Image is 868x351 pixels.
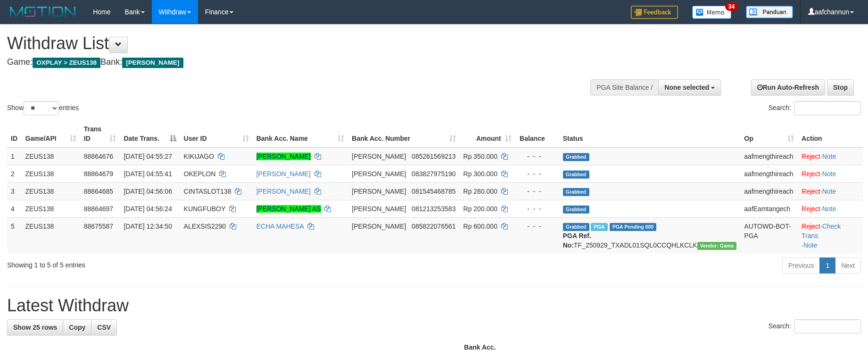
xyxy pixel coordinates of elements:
a: Reject [802,223,820,230]
div: - - - [519,204,555,214]
td: 2 [7,165,22,182]
span: Show 25 rows [13,324,57,331]
span: None selected [664,84,709,91]
span: Copy 081545468785 to clipboard [412,188,455,195]
span: KUNGFUBOY [184,205,225,213]
a: [PERSON_NAME] [256,188,311,195]
a: 1 [819,257,835,274]
div: - - - [519,187,555,196]
a: Note [803,241,818,249]
span: [DATE] 04:55:27 [124,153,172,160]
div: Showing 1 to 5 of 5 entries [7,257,355,270]
h4: Game: Bank: [7,58,569,67]
button: None selected [658,79,721,95]
a: Copy [63,319,91,335]
th: User ID: activate to sort column ascending [180,120,253,147]
th: Balance [515,120,559,147]
select: Showentries [24,101,59,115]
span: KIKIJAGO [184,153,215,160]
a: Reject [802,188,820,195]
span: Copy 081213253583 to clipboard [412,205,455,213]
div: - - - [519,222,555,231]
a: Note [822,153,836,160]
span: [DATE] 04:56:06 [124,188,172,195]
a: Check Trans [802,223,841,240]
span: 34 [725,2,738,11]
td: aafmengthireach [740,165,798,182]
span: [DATE] 12:34:50 [124,223,172,230]
th: Status [559,120,741,147]
td: aafmengthireach [740,147,798,165]
span: Rp 350.000 [463,153,497,160]
span: Rp 200.000 [463,205,497,213]
b: PGA Ref. No: [563,232,591,249]
td: ZEUS138 [22,182,80,200]
a: Note [822,205,836,213]
img: Feedback.jpg [631,6,678,19]
th: Op: activate to sort column ascending [740,120,798,147]
th: Date Trans.: activate to sort column descending [120,120,180,147]
td: · [798,165,863,182]
span: ALEXSIS2290 [184,223,226,230]
span: [PERSON_NAME] [352,153,406,160]
td: 3 [7,182,22,200]
img: panduan.png [746,6,793,18]
span: Grabbed [563,171,589,179]
span: Rp 280.000 [463,188,497,195]
a: CSV [91,319,117,335]
span: [PERSON_NAME] [352,205,406,213]
th: Trans ID: activate to sort column ascending [80,120,120,147]
th: Action [798,120,863,147]
img: Button%20Memo.svg [692,6,732,19]
td: AUTOWD-BOT-PGA [740,217,798,254]
div: - - - [519,152,555,161]
span: Copy [69,324,85,331]
a: Run Auto-Refresh [751,79,825,95]
td: · [798,147,863,165]
a: Stop [827,79,854,95]
span: [DATE] 04:56:24 [124,205,172,213]
a: Show 25 rows [7,319,63,335]
td: ZEUS138 [22,200,80,217]
span: 88864679 [84,170,113,178]
td: TF_250929_TXADL01SQL0CCQHLKCLK [559,217,741,254]
a: Previous [782,257,820,274]
th: ID [7,120,22,147]
td: ZEUS138 [22,147,80,165]
span: [PERSON_NAME] [122,58,183,68]
img: MOTION_logo.png [7,5,79,19]
h1: Withdraw List [7,34,569,53]
span: Grabbed [563,205,589,214]
td: · · [798,217,863,254]
span: Rp 300.000 [463,170,497,178]
a: Next [835,257,861,274]
span: [PERSON_NAME] [352,223,406,230]
span: 88864697 [84,205,113,213]
td: 5 [7,217,22,254]
span: PGA Pending [610,223,657,231]
span: Grabbed [563,223,589,231]
div: - - - [519,169,555,179]
th: Bank Acc. Number: activate to sort column ascending [348,120,459,147]
span: Grabbed [563,188,589,196]
label: Show entries [7,101,79,115]
th: Bank Acc. Name: activate to sort column ascending [253,120,348,147]
a: Note [822,188,836,195]
th: Amount: activate to sort column ascending [460,120,515,147]
td: 1 [7,147,22,165]
span: Copy 085822076561 to clipboard [412,223,455,230]
td: ZEUS138 [22,165,80,182]
span: Rp 600.000 [463,223,497,230]
div: PGA Site Balance / [590,79,658,95]
h1: Latest Withdraw [7,296,861,315]
a: Reject [802,205,820,213]
span: 88675587 [84,223,113,230]
td: · [798,200,863,217]
label: Search: [769,319,861,334]
span: [DATE] 04:55:41 [124,170,172,178]
td: ZEUS138 [22,217,80,254]
span: [PERSON_NAME] [352,188,406,195]
span: OKEPLON [184,170,216,178]
a: [PERSON_NAME] AS [256,205,321,213]
td: · [798,182,863,200]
